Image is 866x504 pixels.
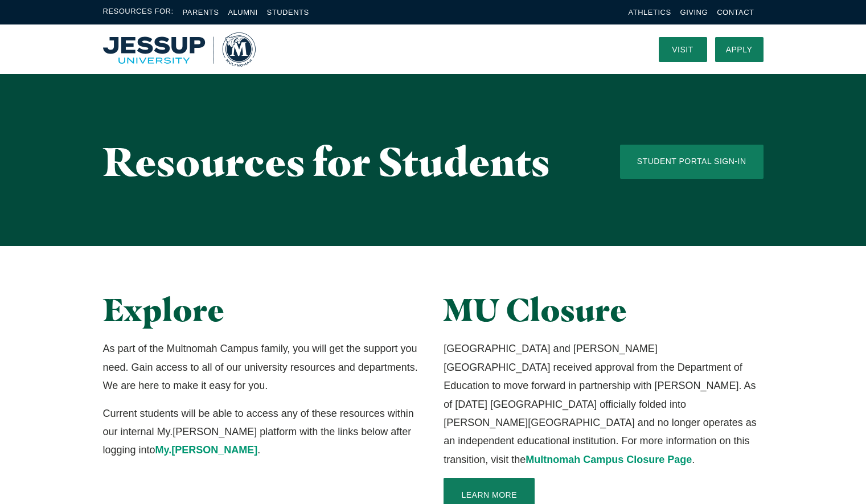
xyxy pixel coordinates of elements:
[659,37,707,62] a: Visit
[155,444,258,456] a: My.[PERSON_NAME]
[103,404,422,460] p: Current students will be able to access any of these resources within our internal My.[PERSON_NAM...
[444,292,763,328] h2: MU Closure
[103,292,422,328] h2: Explore
[228,8,257,17] a: Alumni
[103,32,256,67] img: Multnomah University Logo
[103,6,174,19] span: Resources For:
[526,454,692,465] a: Multnomah Campus Closure Page
[267,8,309,17] a: Students
[183,8,219,17] a: Parents
[444,339,763,469] p: [GEOGRAPHIC_DATA] and [PERSON_NAME][GEOGRAPHIC_DATA] received approval from the Department of Edu...
[103,140,574,183] h1: Resources for Students
[103,339,422,395] p: As part of the Multnomah Campus family, you will get the support you need. Gain access to all of ...
[680,8,708,17] a: Giving
[717,8,754,17] a: Contact
[620,145,764,179] a: Student Portal Sign-In
[103,32,256,67] a: Home
[715,37,764,62] a: Apply
[629,8,671,17] a: Athletics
